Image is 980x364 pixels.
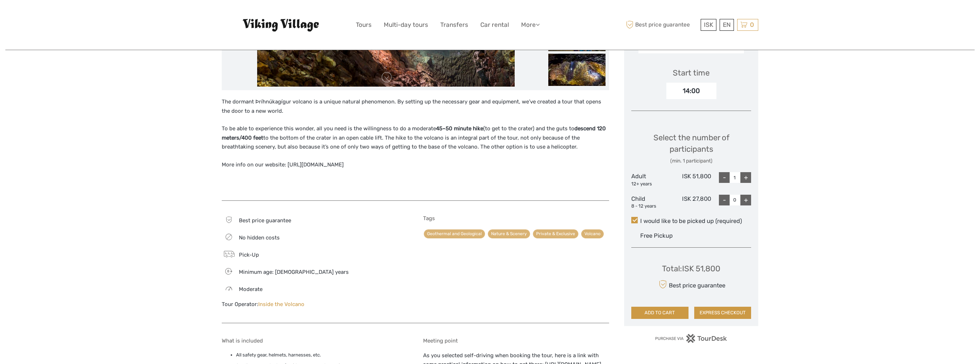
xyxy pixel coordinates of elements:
span: 8 [223,269,233,274]
a: More [521,20,540,30]
a: Volcano [581,229,604,238]
p: To be able to experience this wonder, all you need is the willingness to do a moderate (to get to... [222,124,609,152]
p: The dormant Þríhnúkagígur volcano is a unique natural phenomenon. By setting up the necessary gea... [222,97,609,116]
div: Tour Operator: [222,301,408,308]
span: Best price guarantee [239,217,291,224]
span: Moderate [239,286,263,292]
div: - [719,172,730,183]
a: Geothermal and Geological [424,229,485,238]
div: 14:00 [666,83,716,99]
a: Multi-day tours [384,20,428,30]
a: Tours [356,20,372,30]
img: PurchaseViaTourDesk.png [655,334,727,343]
h5: Meeting point [423,338,609,344]
a: Inside the Volcano [258,301,304,307]
label: I would like to be picked up (required) [631,217,751,225]
button: EXPRESS CHECKOUT [694,307,751,319]
strong: 45–50 minute hike [436,125,483,132]
div: Total : ISK 51,800 [662,263,720,274]
div: Adult [631,172,671,187]
button: ADD TO CART [631,307,689,319]
li: All safety gear, helmets, harnesses, etc. [236,351,408,359]
div: Select the number of participants [631,132,751,165]
div: - [719,195,730,205]
h5: Tags [423,215,609,222]
strong: descend 120 meters/400 feet [222,125,606,141]
div: Child [631,195,671,210]
a: Private & Exclusive [533,229,578,238]
h5: What is included [222,338,408,344]
div: ISK 27,800 [671,195,711,210]
a: Car rental [480,20,509,30]
span: Minimum age: [DEMOGRAPHIC_DATA] years [239,269,349,275]
img: Viking Village - Hótel Víking [242,18,321,32]
span: Free Pickup [640,232,673,239]
div: Start time [673,67,710,78]
div: ISK 51,800 [671,172,711,187]
div: EN [720,19,734,31]
span: 0 [749,21,755,28]
a: Transfers [440,20,468,30]
div: Best price guarantee [657,278,725,291]
div: 12+ years [631,181,671,188]
div: + [740,172,751,183]
span: No hidden costs [239,234,280,241]
span: Best price guarantee [624,19,699,31]
img: 7ac251c5713f4a2dbe5a120df4a8d976_slider_thumbnail.jpeg [548,54,606,86]
div: + [740,195,751,205]
p: More info on our website: [URL][DOMAIN_NAME] [222,160,609,170]
span: ISK [704,21,713,28]
div: 8 - 12 years [631,203,671,210]
a: Nature & Scenery [488,229,530,238]
div: (min. 1 participant) [631,157,751,165]
span: Pick-Up [239,252,259,258]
